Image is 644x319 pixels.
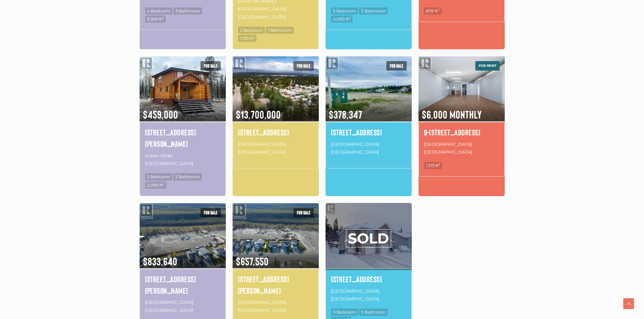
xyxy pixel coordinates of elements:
[145,127,220,149] a: [STREET_ADDRESS][PERSON_NAME]
[238,35,257,42] span: 1,120 ft
[386,61,407,71] span: For sale
[233,55,319,122] img: 986 RANGE ROAD, Whitehorse, Yukon
[331,287,406,304] p: [GEOGRAPHIC_DATA], [GEOGRAPHIC_DATA]
[140,202,226,269] img: 38 BERYL PLACE, Whitehorse, Yukon
[145,173,172,180] span: 2 Bedroom
[359,309,388,316] span: 3 Bathroom
[145,298,220,315] p: [GEOGRAPHIC_DATA], [GEOGRAPHIC_DATA]
[331,16,353,23] span: 4,000 ft
[238,127,313,138] a: [STREET_ADDRESS]
[163,182,164,186] sup: 2
[424,7,442,15] span: 878 ft
[140,246,226,268] span: $833,640
[238,298,313,315] p: [GEOGRAPHIC_DATA], [GEOGRAPHIC_DATA]
[145,182,166,189] span: 2,000 ft
[424,127,499,138] a: B-[STREET_ADDRESS]
[238,140,313,157] p: [GEOGRAPHIC_DATA], [GEOGRAPHIC_DATA]
[438,8,439,11] sup: 2
[349,16,351,20] sup: 2
[233,246,319,268] span: $657,550
[419,55,505,122] img: B-171 INDUSTRIAL ROAD, Whitehorse, Yukon
[424,140,499,157] p: [GEOGRAPHIC_DATA], [GEOGRAPHIC_DATA]
[145,151,220,168] p: Yukon Wide, [GEOGRAPHIC_DATA]
[145,273,220,296] a: [STREET_ADDRESS][PERSON_NAME]
[238,27,265,34] span: 2 Bedroom
[359,7,388,15] span: 3 Bathroom
[326,99,412,122] span: $378,347
[331,140,406,157] p: [GEOGRAPHIC_DATA], [GEOGRAPHIC_DATA]
[200,61,221,71] span: For sale
[346,229,391,247] span: SOLD
[162,16,164,20] sup: 2
[233,99,319,122] span: $13,700,000
[233,202,319,269] img: 22 BERYL PLACE, Whitehorse, Yukon
[438,162,440,166] sup: 2
[145,16,166,23] span: 3,909 ft
[331,127,406,138] a: [STREET_ADDRESS]
[140,55,226,122] img: 28198 ROBERT CAMPBELL HIGHWAY, Yukon Wide, Yukon
[253,35,255,39] sup: 2
[331,7,358,15] span: 5 Bedroom
[331,309,358,316] span: 3 Bedroom
[293,208,314,217] span: For sale
[326,55,412,122] img: 164 TLINGIT ROAD, Whitehorse, Yukon
[173,173,202,180] span: 2 Bathroom
[200,208,221,217] span: For sale
[173,7,202,15] span: 3 Bathroom
[238,273,313,296] a: [STREET_ADDRESS][PERSON_NAME]
[424,162,442,169] span: 1,513 ft
[475,61,500,71] span: For rent
[293,61,314,71] span: For sale
[266,27,294,34] span: 1 Bathroom
[140,99,226,122] span: $459,000
[419,99,505,122] span: $6,000 Monthly
[145,7,172,15] span: 4 Bedroom
[331,273,406,285] a: [STREET_ADDRESS]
